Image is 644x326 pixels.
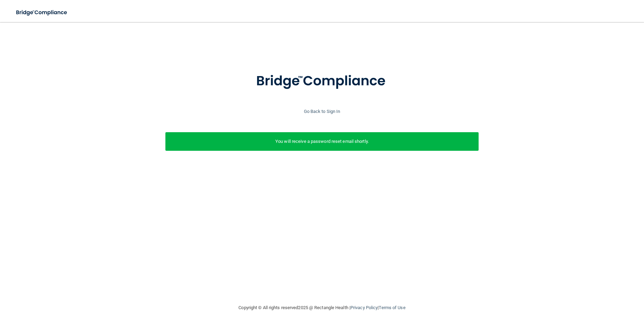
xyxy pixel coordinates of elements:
img: bridge_compliance_login_screen.278c3ca4.svg [10,6,74,20]
iframe: Drift Widget Chat Controller [525,277,636,305]
a: Go Back to Sign In [304,109,340,114]
div: Copyright © All rights reserved 2025 @ Rectangle Health | | [196,297,448,319]
a: Privacy Policy [350,305,378,310]
p: You will receive a password reset email shortly. [171,137,474,146]
img: bridge_compliance_login_screen.278c3ca4.svg [242,63,402,99]
a: Terms of Use [379,305,405,310]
